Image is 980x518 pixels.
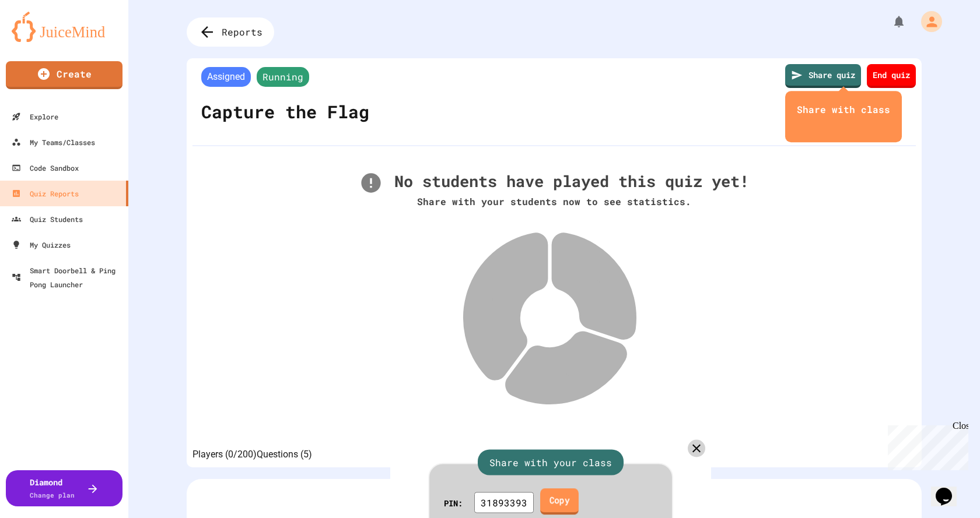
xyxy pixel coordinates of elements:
div: Smart Doorbell & Ping Pong Launcher [12,263,124,291]
div: Diamond [30,476,75,501]
div: My Quizzes [12,238,71,252]
a: Share quiz [785,64,861,88]
iframe: chat widget [883,421,968,470]
div: My Teams/Classes [12,135,95,149]
span: Assigned [201,67,251,87]
a: Copy [540,488,579,515]
button: Players (0/200) [192,447,257,461]
div: Explore [12,110,58,124]
button: Questions (5) [257,447,312,461]
div: PIN: [444,496,463,509]
div: No students have played this quiz yet! [359,170,749,195]
div: Share with your class [478,450,624,475]
span: Change plan [30,491,75,499]
div: basic tabs example [192,447,312,461]
span: Running [257,67,309,87]
div: My Account [909,8,945,35]
img: logo-orange.svg [12,12,117,42]
div: Share with class [797,103,890,117]
div: Quiz Students [12,212,83,226]
div: Quiz Reports [12,186,79,200]
div: Capture the Flag [198,90,372,133]
a: Create [6,61,123,89]
div: Chat with us now!Close [5,5,80,74]
div: 31893393 [474,492,534,513]
iframe: chat widget [931,471,968,506]
span: Reports [222,25,262,39]
div: Share with your students now to see statistics. [359,195,749,209]
a: End quiz [867,64,916,88]
div: Code Sandbox [12,161,79,175]
div: My Notifications [870,12,909,31]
